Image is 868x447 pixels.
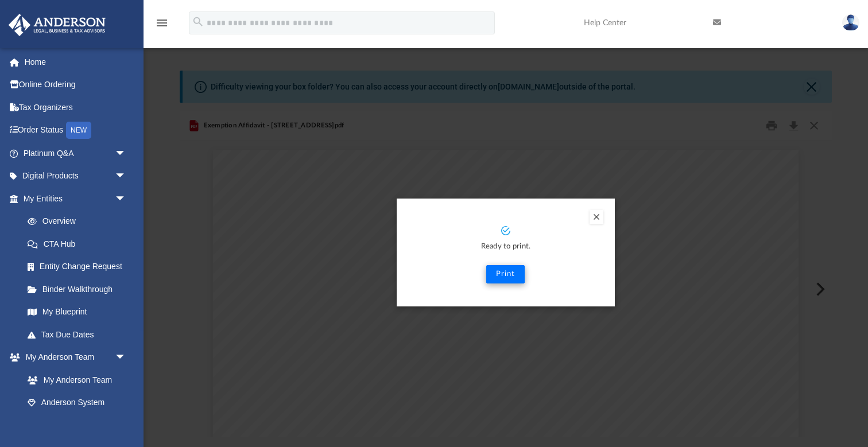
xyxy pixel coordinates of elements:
a: Order StatusNEW [8,119,144,142]
a: Digital Productsarrow_drop_down [8,165,144,188]
a: Entity Change Request [16,255,144,278]
a: menu [155,22,169,30]
div: NEW [66,122,91,139]
span: arrow_drop_down [115,165,138,188]
span: arrow_drop_down [115,346,138,370]
i: menu [155,16,169,30]
a: My Entitiesarrow_drop_down [8,187,144,210]
a: Tax Due Dates [16,323,144,346]
div: Preview [180,111,832,437]
img: Anderson Advisors Platinum Portal [5,14,109,36]
img: User Pic [842,14,859,31]
span: arrow_drop_down [115,142,138,165]
a: Platinum Q&Aarrow_drop_down [8,142,144,165]
button: Print [486,265,525,283]
a: My Anderson Teamarrow_drop_down [8,346,138,369]
a: Tax Organizers [8,96,144,119]
a: Binder Walkthrough [16,278,144,301]
a: Home [8,50,144,73]
p: Ready to print. [408,240,603,254]
a: CTA Hub [16,232,144,255]
a: My Blueprint [16,301,138,324]
a: My Anderson Team [16,368,132,391]
a: Online Ordering [8,73,144,96]
a: Anderson System [16,391,138,414]
span: arrow_drop_down [115,187,138,211]
a: Overview [16,210,144,233]
i: search [192,15,204,28]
